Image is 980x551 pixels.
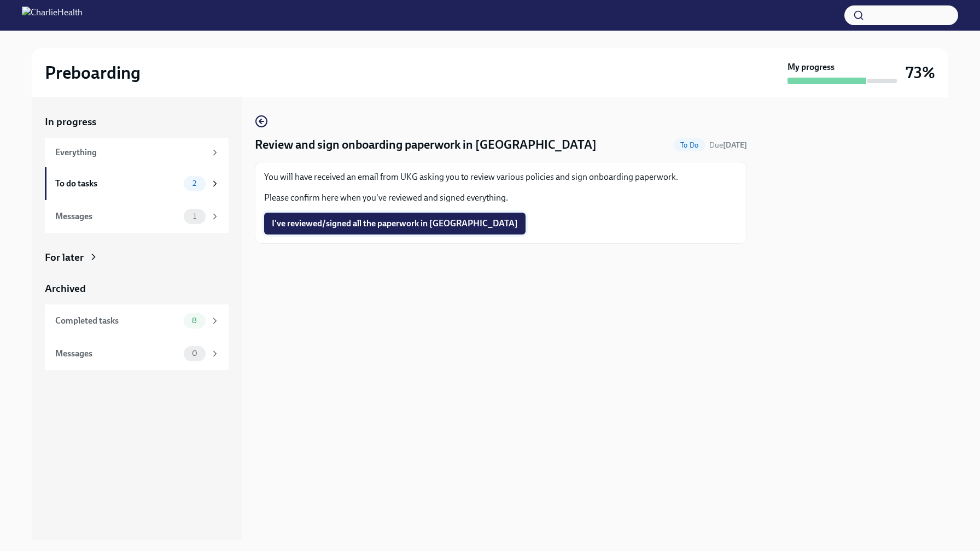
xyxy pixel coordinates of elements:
[45,337,229,370] a: Messages0
[45,282,229,296] a: Archived
[55,178,179,190] div: To do tasks
[45,250,84,265] div: For later
[709,140,747,150] span: Due
[45,250,229,265] a: For later
[55,146,206,159] div: Everything
[55,348,179,360] div: Messages
[674,141,705,149] span: To Do
[787,61,835,73] strong: My progress
[185,349,204,357] span: 0
[264,213,526,235] button: I've reviewed/signed all the paperwork in [GEOGRAPHIC_DATA]
[185,316,203,325] span: 8
[45,115,229,129] a: In progress
[186,212,203,220] span: 1
[906,63,935,83] h3: 73%
[264,171,738,183] p: You will have received an email from UKG asking you to review various policies and sign onboardin...
[255,137,597,153] h4: Review and sign onboarding paperwork in [GEOGRAPHIC_DATA]
[45,200,229,233] a: Messages1
[709,140,747,150] span: September 22nd, 2025 06:00
[264,192,738,204] p: Please confirm here when you've reviewed and signed everything.
[45,138,229,167] a: Everything
[186,179,203,187] span: 2
[22,7,83,24] img: CharlieHealth
[45,167,229,200] a: To do tasks2
[55,315,179,327] div: Completed tasks
[723,140,747,150] strong: [DATE]
[45,62,141,84] h2: Preboarding
[45,304,229,337] a: Completed tasks8
[272,218,518,229] span: I've reviewed/signed all the paperwork in [GEOGRAPHIC_DATA]
[55,210,179,222] div: Messages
